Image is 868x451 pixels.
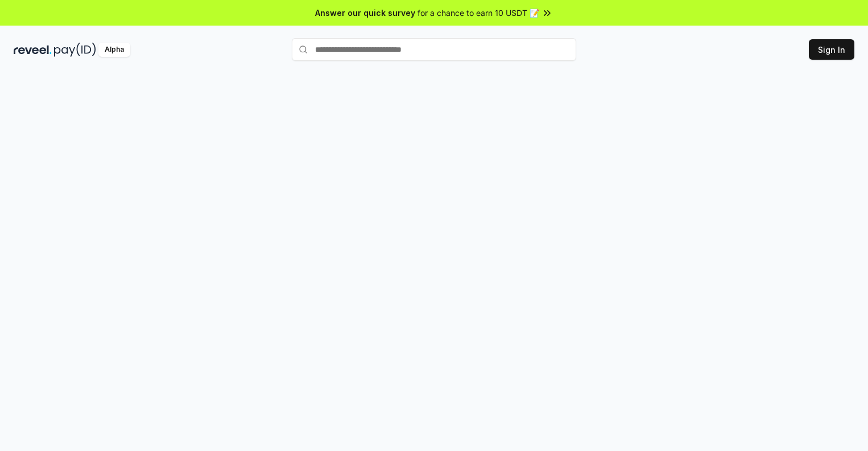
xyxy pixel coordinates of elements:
[809,39,854,60] button: Sign In
[98,43,130,57] div: Alpha
[54,43,96,57] img: pay_id
[418,7,539,19] span: for a chance to earn 10 USDT 📝
[14,43,52,57] img: reveel_dark
[315,7,415,19] span: Answer our quick survey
